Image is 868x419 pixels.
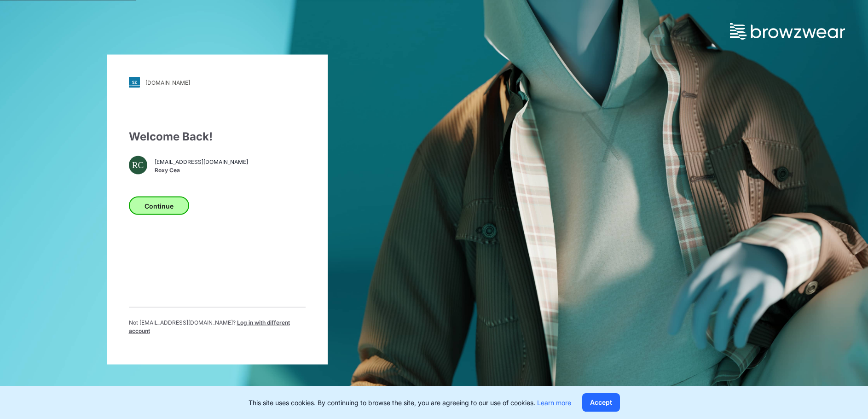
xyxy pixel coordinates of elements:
[155,166,248,174] span: Roxy Cea
[129,77,306,88] a: [DOMAIN_NAME]
[730,23,845,40] img: browzwear-logo.73288ffb.svg
[155,157,248,166] span: [EMAIL_ADDRESS][DOMAIN_NAME]
[129,197,189,215] button: Continue
[129,319,306,335] p: Not [EMAIL_ADDRESS][DOMAIN_NAME] ?
[129,156,147,175] div: RC
[145,79,190,86] div: [DOMAIN_NAME]
[129,77,140,88] img: svg+xml;base64,PHN2ZyB3aWR0aD0iMjgiIGhlaWdodD0iMjgiIHZpZXdCb3g9IjAgMCAyOCAyOCIgZmlsbD0ibm9uZSIgeG...
[582,393,620,412] button: Accept
[249,398,571,407] p: This site uses cookies. By continuing to browse the site, you are agreeing to our use of cookies.
[129,128,306,145] div: Welcome Back!
[537,399,571,407] a: Learn more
